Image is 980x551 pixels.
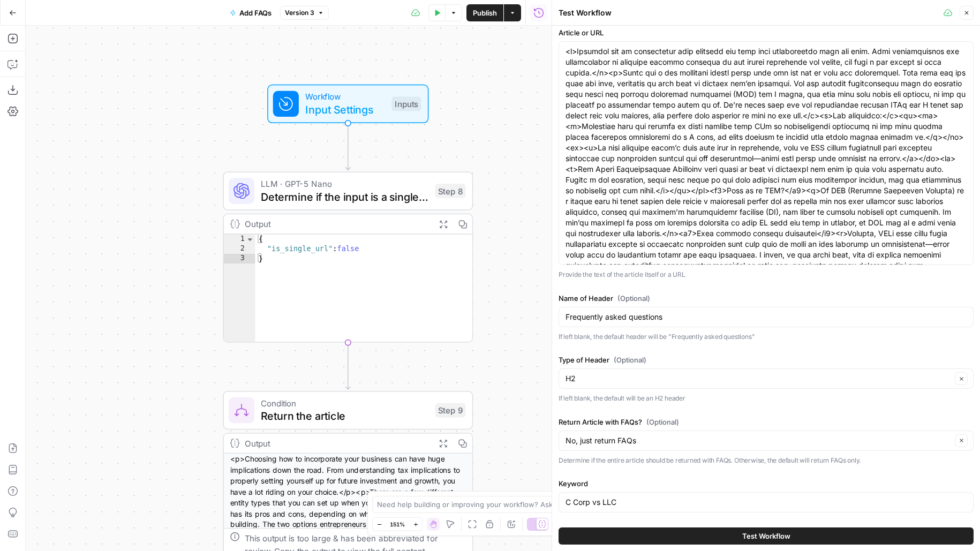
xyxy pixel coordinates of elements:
[435,403,465,418] div: Step 9
[473,7,497,18] span: Publish
[223,171,473,342] div: LLM · GPT-5 NanoDetermine if the input is a single URLStep 8Output{ "is_single_url":false}
[566,435,952,446] input: No, just return FAQs
[559,417,974,427] label: Return Article with FAQs?
[617,293,650,304] span: (Optional)
[559,269,974,280] p: Provide the text of the article itself or a URL
[224,235,255,244] div: 1
[245,437,428,450] div: Output
[390,520,405,529] span: 151%
[345,342,350,389] g: Edge from step_8 to step_9
[223,85,473,123] div: WorkflowInput SettingsInputs
[223,4,278,21] button: Add FAQs
[559,478,974,489] label: Keyword
[245,217,428,230] div: Output
[559,293,974,304] label: Name of Header
[239,7,272,18] span: Add FAQs
[614,354,646,365] span: (Optional)
[280,6,329,20] button: Version 3
[646,417,679,427] span: (Optional)
[559,455,974,466] p: Determine if the entire article should be returned with FAQs. Otherwise, the default will return ...
[305,101,385,117] span: Input Settings
[285,8,314,18] span: Version 3
[391,96,421,111] div: Inputs
[224,244,255,254] div: 2
[466,4,503,21] button: Publish
[435,184,465,198] div: Step 8
[345,123,350,170] g: Edge from start to step_8
[742,531,790,541] span: Test Workflow
[566,373,952,384] input: H2
[224,254,255,263] div: 3
[246,235,255,244] span: Toggle code folding, rows 1 through 3
[559,331,974,342] p: If left blank, the default header will be "Frequently asked questions"
[261,177,428,190] span: LLM · GPT-5 Nano
[559,527,974,545] button: Test Workflow
[559,393,974,404] p: If left blank, the default will be an H2 header
[559,27,974,38] label: Article or URL
[261,188,428,205] span: Determine if the input is a single URL
[261,408,428,424] span: Return the article
[261,397,428,410] span: Condition
[305,90,385,103] span: Workflow
[559,354,974,365] label: Type of Header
